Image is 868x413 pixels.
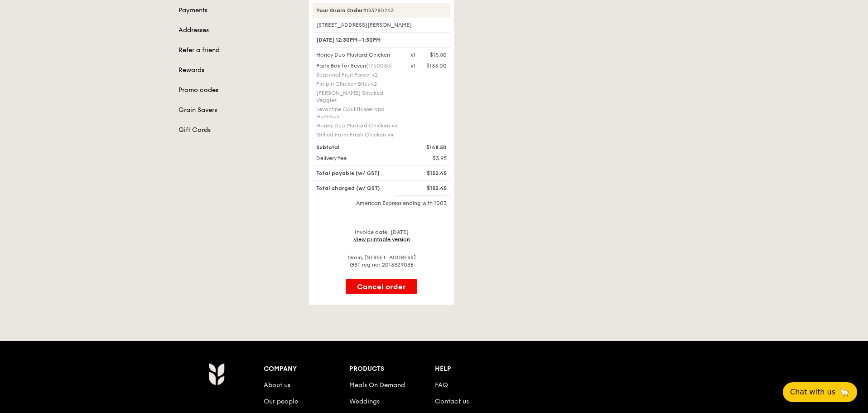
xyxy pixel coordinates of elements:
div: Honey Duo Mustard Chicken [311,51,405,58]
div: [PERSON_NAME] Smoked Veggies [316,89,400,104]
div: Party Box for Seven [316,62,400,69]
a: Refer a friend [178,46,298,55]
a: Weddings [349,398,380,405]
div: [STREET_ADDRESS][PERSON_NAME] [313,21,450,29]
div: Products [349,363,435,375]
button: Chat with us🦙 [783,382,857,402]
div: Levantine Cauliflower and Hummus [316,106,400,120]
div: $3.95 [405,155,452,162]
div: Invoice date: [DATE] [313,228,450,243]
a: Grain Savers [178,106,298,115]
div: Piri‑piri Chicken Bites x2 [316,80,400,87]
a: Promo codes [178,86,298,95]
div: $15.50 [430,51,447,58]
span: Chat with us [790,387,835,398]
div: #G3280263 [313,3,450,18]
div: x1 [410,51,415,58]
div: Seasonal Fruit Parcel x2 [316,71,400,78]
a: Rewards [178,66,298,75]
div: Delivery fee [311,155,405,162]
span: 🦙 [839,387,850,398]
a: View printable version [353,236,410,243]
div: Company [264,363,349,375]
a: Addresses [178,26,298,35]
div: [DATE] 12:30PM–1:30PM [313,32,450,48]
div: Grilled Farm Fresh Chicken x4 [316,131,400,138]
div: American Express ending with 1003 [313,199,450,207]
a: FAQ [435,381,448,389]
div: Help [435,363,521,375]
div: Subtotal [311,144,405,151]
div: $148.50 [405,144,452,151]
div: Grain, [STREET_ADDRESS] GST reg no: 201332903E [313,254,450,268]
img: Grain [208,363,224,385]
div: Total charged (w/ GST) [311,185,405,192]
a: Payments [178,6,298,15]
div: $133.00 [426,62,447,69]
a: Contact us [435,398,469,405]
div: $152.45 [405,170,452,177]
a: Meals On Demand [349,381,405,389]
span: Total payable (w/ GST) [316,170,380,176]
button: Cancel order [346,279,417,294]
div: Honey Duo Mustard Chicken x3 [316,122,400,129]
a: About us [264,381,290,389]
strong: Your Grain Order [316,7,363,14]
a: Gift Cards [178,126,298,135]
a: Our people [264,398,298,405]
div: x1 [410,62,415,69]
span: (1760035) [366,63,392,69]
div: $152.45 [405,185,452,192]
